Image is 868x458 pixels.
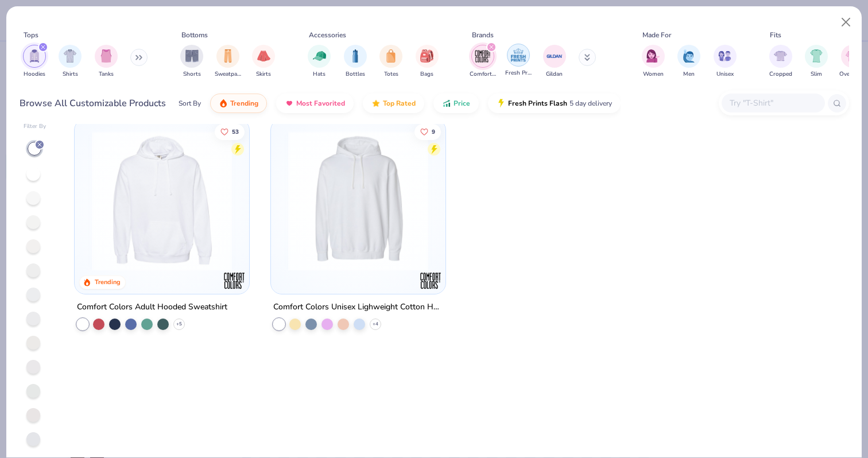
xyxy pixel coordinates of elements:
[344,45,367,79] div: filter for Bottles
[230,99,258,108] span: Trending
[805,45,828,79] div: filter for Slim
[179,98,201,108] div: Sort By
[215,123,245,139] button: Like
[433,94,479,113] button: Price
[470,45,496,79] button: filter button
[769,45,792,79] button: filter button
[232,129,239,134] span: 53
[384,70,398,79] span: Totes
[488,94,621,113] button: Fresh Prints Flash5 day delivery
[714,45,737,79] button: filter button
[282,131,434,271] img: be2de96a-0faa-4c20-8f97-bf62efa46b60
[276,94,354,113] button: Most Favorited
[714,45,737,79] div: filter for Unisex
[59,45,82,79] div: filter for Shirts
[505,69,532,77] span: Fresh Prints
[677,45,700,79] div: filter for Men
[371,99,381,108] img: TopRated.gif
[379,45,402,79] div: filter for Totes
[308,45,331,79] button: filter button
[677,45,700,79] button: filter button
[716,70,734,79] span: Unisex
[346,70,365,79] span: Bottles
[416,45,439,79] div: filter for Bags
[646,49,660,63] img: Women Image
[215,45,241,79] button: filter button
[313,70,325,79] span: Hats
[77,300,227,315] div: Comfort Colors Adult Hooded Sweatshirt
[256,70,271,79] span: Skirts
[308,45,331,79] div: filter for Hats
[769,70,792,79] span: Cropped
[257,49,270,63] img: Skirts Image
[86,131,238,271] img: 18ac837b-ba79-418d-8461-a3a26cb04028
[470,70,496,79] span: Comfort Colors
[176,321,182,328] span: + 5
[100,49,113,63] img: Tanks Image
[252,45,275,79] div: filter for Skirts
[420,49,433,63] img: Bags Image
[181,30,208,40] div: Bottoms
[223,269,246,292] img: Comfort Colors logo
[95,45,118,79] button: filter button
[416,45,439,79] button: filter button
[420,70,433,79] span: Bags
[379,45,402,79] button: filter button
[59,45,82,79] button: filter button
[296,99,345,108] span: Most Favorited
[95,45,118,79] div: filter for Tanks
[811,70,822,79] span: Slim
[839,45,865,79] button: filter button
[63,70,78,79] span: Shirts
[219,99,228,108] img: trending.gif
[543,45,566,79] button: filter button
[510,46,527,64] img: Fresh Prints Image
[810,49,823,63] img: Slim Image
[472,30,494,40] div: Brands
[414,123,441,139] button: Like
[805,45,828,79] button: filter button
[505,44,532,77] div: filter for Fresh Prints
[543,45,566,79] div: filter for Gildan
[285,99,294,108] img: most_fav.gif
[24,30,38,40] div: Tops
[24,70,45,79] span: Hoodies
[215,45,241,79] div: filter for Sweatpants
[363,94,424,113] button: Top Rated
[23,45,46,79] button: filter button
[210,94,267,113] button: Trending
[434,131,586,271] img: d186a8c3-8a5d-436c-b9db-54475631f7d1
[643,70,664,79] span: Women
[470,45,496,79] div: filter for Comfort Colors
[770,30,781,40] div: Fits
[835,11,857,33] button: Close
[349,49,362,63] img: Bottles Image
[185,49,199,63] img: Shorts Image
[546,70,563,79] span: Gildan
[683,70,695,79] span: Men
[569,97,612,110] span: 5 day delivery
[313,49,326,63] img: Hats Image
[419,269,442,292] img: Comfort Colors logo
[846,49,859,63] img: Oversized Image
[774,49,787,63] img: Cropped Image
[383,99,416,108] span: Top Rated
[28,49,41,63] img: Hoodies Image
[385,49,397,63] img: Totes Image
[839,45,865,79] div: filter for Oversized
[183,70,201,79] span: Shorts
[180,45,203,79] div: filter for Shorts
[64,49,77,63] img: Shirts Image
[180,45,203,79] button: filter button
[474,48,491,65] img: Comfort Colors Image
[309,30,346,40] div: Accessories
[683,49,695,63] img: Men Image
[373,321,378,328] span: + 4
[718,49,731,63] img: Unisex Image
[273,300,443,315] div: Comfort Colors Unisex Lighweight Cotton Hooded Sweatshirt
[24,122,46,131] div: Filter By
[23,45,46,79] div: filter for Hoodies
[432,129,435,134] span: 9
[839,70,865,79] span: Oversized
[642,30,671,40] div: Made For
